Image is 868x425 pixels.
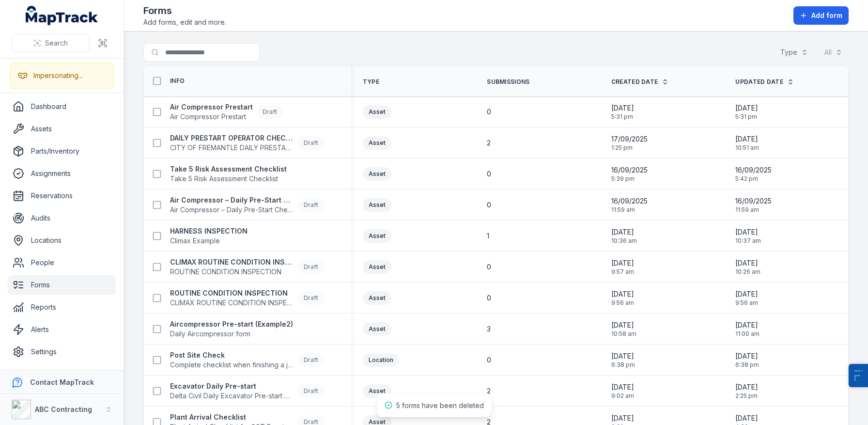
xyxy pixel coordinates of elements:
span: [DATE] [611,289,634,299]
a: Audits [8,208,116,228]
span: Add form [811,11,842,20]
span: Air Compressor Prestart [170,112,253,122]
span: 9:56 am [611,299,634,307]
span: 11:00 am [735,330,759,338]
strong: ABC Contracting [35,405,92,413]
time: 08/09/2025, 9:57:32 am [611,258,634,276]
span: [DATE] [735,134,759,144]
strong: Air Compressor – Daily Pre-Start Checklist [170,195,294,205]
time: 18/09/2025, 5:31:04 pm [735,103,758,121]
strong: DAILY PRESTART OPERATOR CHECK SHEET [170,133,294,143]
span: [DATE] [611,320,636,330]
span: 16/09/2025 [611,196,648,206]
span: 6:38 pm [611,361,635,369]
a: HARNESS INSPECTIONClimax Example [170,226,248,246]
span: [DATE] [611,258,634,268]
span: 0 [487,293,491,303]
span: Type [363,78,379,86]
a: MapTrack [26,6,98,25]
div: Draft [298,291,324,305]
strong: Plant Arrival Checklist [170,412,294,422]
span: Air Compressor – Daily Pre-Start Checklist [170,205,294,215]
span: Add forms, edit and more. [143,17,226,27]
span: 5 forms have been deleted [396,401,484,409]
a: Locations [8,231,116,250]
time: 08/09/2025, 10:26:22 am [735,258,760,276]
time: 08/09/2025, 10:36:27 am [611,227,637,245]
time: 16/09/2025, 5:42:09 pm [735,165,772,183]
span: 5:39 pm [611,175,648,183]
span: 10:37 am [735,237,761,245]
div: Asset [363,229,391,243]
span: 10:51 am [735,144,759,152]
span: [DATE] [735,413,759,423]
a: Reports [8,298,116,317]
a: Dashboard [8,97,116,116]
div: Asset [363,105,391,119]
span: 1:25 pm [611,144,648,152]
span: 10:26 am [735,268,760,276]
span: Created Date [611,78,658,86]
time: 02/09/2025, 11:00:02 am [735,320,759,338]
span: [DATE] [611,382,634,392]
a: Aircompressor Pre-start (Example2)Daily Aircompressor form [170,319,293,339]
a: Air Compressor – Daily Pre-Start ChecklistAir Compressor – Daily Pre-Start ChecklistDraft [170,195,324,215]
a: Reservations [8,186,116,205]
span: 5:42 pm [735,175,772,183]
span: Delta Civil Daily Excavator Pre-start Checklist [170,391,294,401]
time: 06/09/2025, 2:25:30 pm [735,382,758,400]
span: [DATE] [611,103,634,113]
span: [DATE] [735,320,759,330]
span: Updated Date [735,78,783,86]
span: 10:58 am [611,330,636,338]
a: Excavator Daily Pre-startDelta Civil Daily Excavator Pre-start ChecklistDraft [170,381,324,401]
a: People [8,253,116,272]
span: 16/09/2025 [735,165,772,175]
span: 5:31 pm [735,113,758,121]
a: Air Compressor PrestartAir Compressor PrestartDraft [170,102,283,122]
time: 16/09/2025, 11:59:51 am [735,196,772,214]
a: Updated Date [735,78,794,86]
time: 02/09/2025, 10:58:26 am [611,320,636,338]
time: 17/09/2025, 1:25:51 pm [611,134,648,152]
strong: Contact MapTrack [30,378,94,386]
span: 0 [487,355,491,365]
span: 0 [487,107,491,117]
time: 16/09/2025, 5:39:36 pm [611,165,648,183]
div: Draft [298,384,324,398]
strong: Aircompressor Pre-start (Example2) [170,319,293,329]
a: Post Site CheckComplete checklist when finishing a jobDraft [170,350,324,370]
a: DAILY PRESTART OPERATOR CHECK SHEETCITY OF FREMANTLE DAILY PRESTARTDraft [170,133,324,153]
span: 0 [487,262,491,272]
div: Draft [298,260,324,274]
strong: HARNESS INSPECTION [170,226,248,236]
a: ROUTINE CONDITION INSPECTIONCLIMAX ROUTINE CONDITION INSPECTIONDraft [170,288,324,308]
strong: Excavator Daily Pre-start [170,381,294,391]
strong: Air Compressor Prestart [170,102,253,112]
span: Take 5 Risk Assessment Checklist [170,174,287,184]
div: Asset [363,260,391,274]
a: Settings [8,342,116,362]
strong: Post Site Check [170,350,294,360]
strong: ROUTINE CONDITION INSPECTION [170,288,294,298]
strong: Take 5 Risk Assessment Checklist [170,164,287,174]
span: 9:02 am [611,392,634,400]
span: 0 [487,169,491,179]
div: Draft [298,353,324,367]
h2: Forms [143,4,226,17]
strong: CLIMAX ROUTINE CONDITION INSPECTION [170,257,294,267]
div: Draft [257,105,283,119]
span: 11:59 am [611,206,648,214]
button: All [818,43,849,62]
span: [DATE] [611,351,635,361]
span: 2:25 pm [735,392,758,400]
a: Assets [8,119,116,139]
div: Asset [363,291,391,305]
time: 16/09/2025, 11:59:51 am [611,196,648,214]
div: Asset [363,322,391,336]
span: Info [170,77,185,85]
a: CLIMAX ROUTINE CONDITION INSPECTIONROUTINE CONDITION INSPECTIONDraft [170,257,324,277]
div: Asset [363,167,391,181]
a: Take 5 Risk Assessment ChecklistTake 5 Risk Assessment Checklist [170,164,287,184]
span: 9:56 am [735,299,758,307]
